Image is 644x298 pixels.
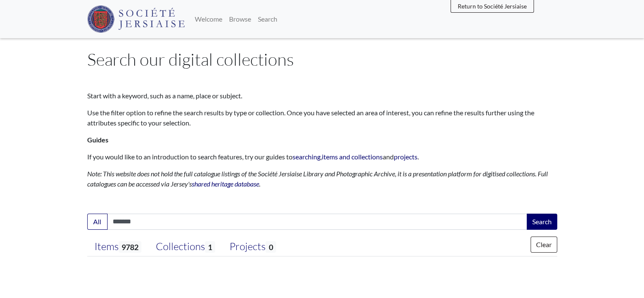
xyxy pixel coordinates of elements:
[87,108,557,128] p: Use the filter option to refine the search results by type or collection. Once you have selected ...
[458,3,527,10] span: Return to Société Jersiaise
[119,241,141,253] span: 9782
[322,153,383,161] a: items and collections
[87,91,557,101] p: Start with a keyword, such as a name, place or subject.
[87,214,108,230] button: All
[265,241,276,253] span: 0
[87,3,185,35] a: Société Jersiaise logo
[293,153,321,161] a: searching
[205,241,215,253] span: 1
[394,153,417,161] a: projects
[87,170,548,188] em: Note: This website does not hold the full catalogue listings of the Société Jersiaise Library and...
[531,237,557,253] button: Clear
[229,240,276,253] div: Projects
[87,152,557,162] p: If you would like to an introduction to search features, try our guides to , and .
[94,240,141,253] div: Items
[87,6,185,33] img: Société Jersiaise
[87,136,108,144] strong: Guides
[226,11,254,28] a: Browse
[87,49,557,70] h1: Search our digital collections
[107,214,528,230] input: Enter one or more search terms...
[191,11,226,28] a: Welcome
[254,11,281,28] a: Search
[527,214,557,230] button: Search
[192,180,259,188] a: shared heritage database
[156,240,215,253] div: Collections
